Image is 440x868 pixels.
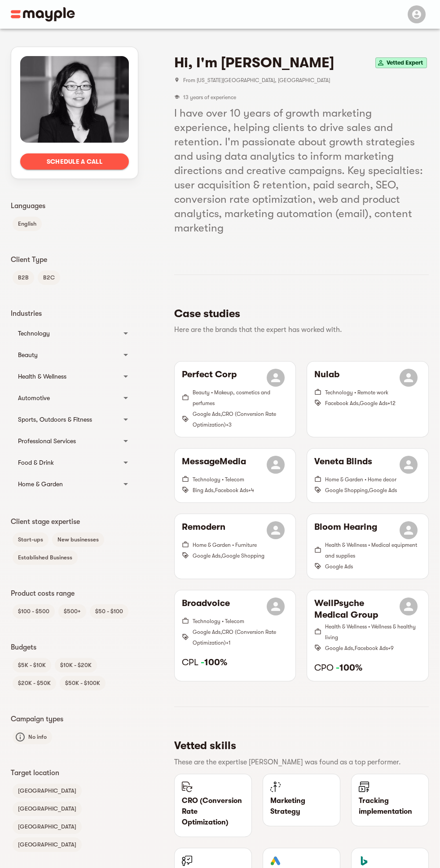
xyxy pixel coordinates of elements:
[13,534,48,545] span: Start-ups
[13,803,82,814] span: [GEOGRAPHIC_DATA]
[336,663,362,673] strong: 100%
[90,606,128,617] span: $50 - $100
[174,757,422,768] p: These are the expertise [PERSON_NAME] was found as a top performer.
[11,409,138,430] div: Sports, Outdoors & Fitness
[314,369,339,387] h6: Nulab
[11,344,138,366] div: Beauty
[226,422,232,428] span: + 3
[20,153,129,170] button: Schedule a call
[193,389,270,406] span: Beauty • Makeup, cosmetics and perfumes
[11,308,138,319] p: Industries
[11,254,138,265] p: Client Type
[193,411,222,417] span: Google Ads ,
[175,514,296,579] button: RemodernHome & Garden • FurnitureGoogle Ads,Google Shopping
[27,156,122,167] span: Schedule a call
[13,272,34,283] span: B2B
[270,795,333,817] p: Marketing Strategy
[174,324,422,335] p: Here are the brands that the expert has worked with.
[193,411,276,428] span: CRO (Conversion Rate Optimization)
[325,563,353,570] span: Google Ads
[11,430,138,452] div: Professional Services
[11,473,138,495] div: Home & Garden
[388,645,394,651] span: + 9
[11,7,75,22] img: Main logo
[201,657,204,667] span: -
[11,516,138,527] p: Client stage expertise
[13,218,42,229] span: English
[183,94,236,100] span: 13 years of experience
[369,487,397,493] span: Google Ads
[355,645,388,651] span: Facebook Ads
[360,400,387,406] span: Google Ads
[175,362,296,437] button: Perfect CorpBeauty • Makeup, cosmetics and perfumesGoogle Ads,CRO (Conversion Rate Optimization)+3
[325,400,360,406] span: Facebook Ads ,
[18,349,115,360] div: Beauty
[11,323,138,344] div: Technology
[325,487,369,493] span: Google Shopping ,
[325,476,396,483] span: Home & Garden • Home decor
[359,795,421,817] p: Tracking implementation
[226,640,231,646] span: + 1
[183,77,429,83] span: From [US_STATE][GEOGRAPHIC_DATA], [GEOGRAPHIC_DATA]
[325,645,355,651] span: Google Ads ,
[193,629,222,635] span: Google Ads ,
[11,714,138,724] p: Campaign types
[175,590,296,681] button: BroadvoiceTechnology • TelecomGoogle Ads,CRO (Conversion Rate Optimization)+1CPL -100%
[13,660,51,671] span: $5K - $10K
[193,618,244,624] span: Technology • Telecom
[11,768,138,778] p: Target location
[18,436,115,446] div: Professional Services
[18,414,115,425] div: Sports, Outdoors & Fitness
[13,678,56,689] span: $20K - $50K
[11,588,138,599] p: Product costs range
[402,10,429,17] span: Menu
[174,306,422,321] h5: Case studies
[222,553,264,559] span: Google Shopping
[11,201,138,211] p: Languages
[18,371,115,382] div: Health & Wellness
[38,272,60,283] span: B2C
[23,732,52,742] span: No info
[13,785,82,796] span: [GEOGRAPHIC_DATA]
[58,606,86,617] span: $500+
[314,598,400,621] h6: WellPsyche Medical Group
[336,663,339,673] span: -
[11,387,138,409] div: Automotive
[383,57,427,68] span: Vetted Expert
[314,521,377,539] h6: Bloom Hearing
[193,553,222,559] span: Google Ads ,
[18,328,115,339] div: Technology
[182,657,289,668] h6: CPL
[174,54,334,72] h4: Hi, I'm [PERSON_NAME]
[13,606,55,617] span: $100 - $500
[325,624,416,641] span: Health & Wellness • Wellness & healthy living
[174,106,429,235] h5: I have over 10 years of growth marketing experience, helping clients to drive sales and retention...
[307,590,428,681] button: WellPsyche Medical GroupHealth & Wellness • Wellness & healthy livingGoogle Ads,Facebook Ads+9CPO...
[307,362,428,437] button: NulabTechnology • Remote workFacebook Ads,Google Ads+12
[314,662,421,674] h6: CPO
[193,476,244,483] span: Technology • Telecom
[307,514,428,579] button: Bloom HearingHealth & Wellness • Medical equipment and suppliesGoogle Ads
[13,552,78,563] span: Established Business
[193,487,215,493] span: Bing Ads ,
[13,821,82,832] span: [GEOGRAPHIC_DATA]
[314,456,372,474] h6: Veneta Blinds
[11,452,138,473] div: Food & Drink
[387,400,396,406] span: + 12
[55,660,97,671] span: $10K - $20K
[193,629,276,646] span: CRO (Conversion Rate Optimization)
[182,369,237,387] h6: Perfect Corp
[248,487,254,493] span: + 4
[193,542,257,548] span: Home & Garden • Furniture
[11,366,138,387] div: Health & Wellness
[175,449,296,502] button: MessageMediaTechnology • TelecomBing Ads,Facebook Ads+4
[18,457,115,468] div: Food & Drink
[13,839,82,850] span: [GEOGRAPHIC_DATA]
[18,393,115,403] div: Automotive
[182,795,244,828] p: CRO (Conversion Rate Optimization)
[60,678,106,689] span: $50K - $100K
[52,534,104,545] span: New businesses
[182,456,246,474] h6: MessageMedia
[182,521,225,539] h6: Remodern
[307,449,428,502] button: Veneta BlindsHome & Garden • Home decorGoogle Shopping,Google Ads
